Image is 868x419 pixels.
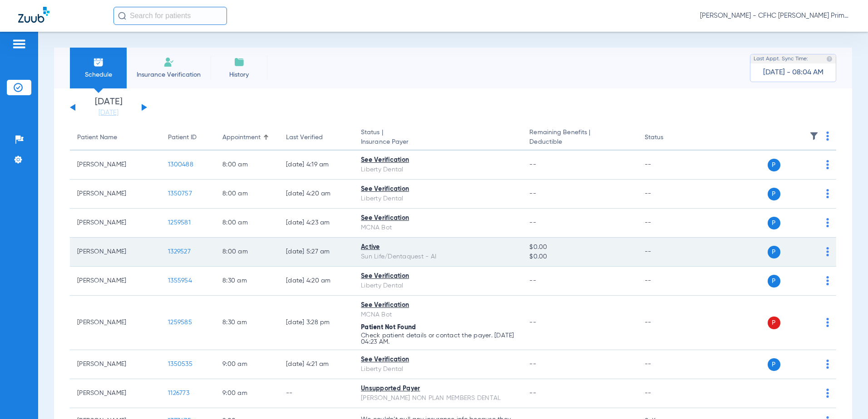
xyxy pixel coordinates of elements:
[70,151,161,180] td: [PERSON_NAME]
[768,275,780,287] span: P
[133,70,204,79] span: Insurance Verification
[163,57,174,68] img: Manual Insurance Verification
[768,188,780,200] span: P
[361,223,515,233] div: MCNA Bot
[77,133,117,142] div: Patient Name
[529,361,536,367] span: --
[93,57,104,68] img: Schedule
[826,160,829,169] img: group-dot-blue.svg
[823,375,868,419] div: Chat Widget
[361,384,515,394] div: Unsupported Payer
[361,355,515,365] div: See Verification
[637,151,699,180] td: --
[279,151,354,180] td: [DATE] 4:19 AM
[77,70,120,79] span: Schedule
[529,319,536,326] span: --
[637,180,699,209] td: --
[826,247,829,256] img: group-dot-blue.svg
[215,296,279,350] td: 8:30 AM
[279,379,354,408] td: --
[279,267,354,296] td: [DATE] 4:20 AM
[361,185,515,194] div: See Verification
[361,332,515,345] p: Check patient details or contact the payer. [DATE] 04:23 AM.
[529,190,536,197] span: --
[168,319,192,326] span: 1259585
[168,133,208,142] div: Patient ID
[529,252,630,262] span: $0.00
[529,137,630,147] span: Deductible
[286,133,346,142] div: Last Verified
[361,394,515,403] div: [PERSON_NAME] NON PLAN MEMBERS DENTAL
[637,379,699,408] td: --
[168,390,189,396] span: 1126773
[168,161,193,168] span: 1300488
[222,133,271,142] div: Appointment
[168,278,192,284] span: 1355954
[826,360,829,369] img: group-dot-blue.svg
[279,180,354,209] td: [DATE] 4:20 AM
[763,68,824,77] span: [DATE] - 08:04 AM
[279,238,354,267] td: [DATE] 5:27 AM
[522,125,637,151] th: Remaining Benefits |
[215,238,279,267] td: 8:00 AM
[768,358,780,371] span: P
[361,243,515,252] div: Active
[217,70,261,79] span: History
[215,209,279,238] td: 8:00 AM
[279,350,354,379] td: [DATE] 4:21 AM
[70,209,161,238] td: [PERSON_NAME]
[12,39,26,49] img: hamburger-icon
[168,248,191,255] span: 1329527
[168,219,191,226] span: 1259581
[361,165,515,175] div: Liberty Dental
[768,217,780,229] span: P
[361,252,515,262] div: Sun Life/Dentaquest - AI
[234,57,245,68] img: History
[70,238,161,267] td: [PERSON_NAME]
[215,379,279,408] td: 9:00 AM
[18,7,49,23] img: Zuub Logo
[637,296,699,350] td: --
[279,296,354,350] td: [DATE] 3:28 PM
[81,108,136,117] a: [DATE]
[637,238,699,267] td: --
[754,54,808,63] span: Last Appt. Sync Time:
[700,11,850,20] span: [PERSON_NAME] - CFHC [PERSON_NAME] Primary Care Dental
[361,214,515,223] div: See Verification
[77,133,153,142] div: Patient Name
[529,278,536,284] span: --
[826,276,829,285] img: group-dot-blue.svg
[768,159,780,171] span: P
[529,161,536,168] span: --
[215,180,279,209] td: 8:00 AM
[361,301,515,310] div: See Verification
[637,209,699,238] td: --
[826,189,829,198] img: group-dot-blue.svg
[637,267,699,296] td: --
[361,272,515,281] div: See Verification
[70,350,161,379] td: [PERSON_NAME]
[81,97,136,117] li: [DATE]
[222,133,261,142] div: Appointment
[118,12,126,20] img: Search Icon
[826,56,833,62] img: last sync help info
[70,296,161,350] td: [PERSON_NAME]
[168,190,192,197] span: 1350757
[361,137,515,147] span: Insurance Payer
[529,219,536,226] span: --
[768,317,780,329] span: P
[529,390,536,396] span: --
[361,281,515,291] div: Liberty Dental
[637,350,699,379] td: --
[826,218,829,227] img: group-dot-blue.svg
[286,133,323,142] div: Last Verified
[361,365,515,374] div: Liberty Dental
[215,350,279,379] td: 9:00 AM
[168,133,197,142] div: Patient ID
[361,310,515,320] div: MCNA Bot
[168,361,192,367] span: 1350535
[70,267,161,296] td: [PERSON_NAME]
[70,379,161,408] td: [PERSON_NAME]
[809,132,819,141] img: filter.svg
[361,324,416,331] span: Patient Not Found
